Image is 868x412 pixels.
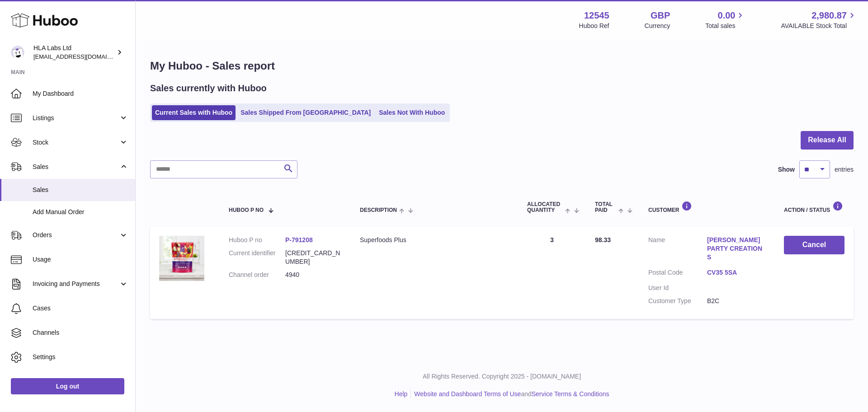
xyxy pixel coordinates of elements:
button: Cancel [784,236,844,254]
a: 2,980.87 AVAILABLE Stock Total [781,9,857,30]
a: Service Terms & Conditions [532,390,609,398]
li: and [411,390,609,398]
img: 125451756937823.jpg [159,236,204,281]
div: Action / Status [784,201,844,213]
label: Show [778,165,795,174]
a: Sales Not With Huboo [376,105,448,120]
dd: 4940 [285,271,342,279]
dd: [CREDIT_CARD_NUMBER] [285,249,342,266]
div: Currency [645,22,670,30]
span: [EMAIL_ADDRESS][DOMAIN_NAME] [33,53,133,60]
span: Sales [33,163,119,171]
strong: GBP [651,9,670,22]
span: Channels [33,328,128,337]
span: Invoicing and Payments [33,280,119,288]
span: AVAILABLE Stock Total [781,22,857,30]
a: 0.00 Total sales [705,9,745,30]
a: Current Sales with Huboo [152,105,236,120]
span: Total paid [595,201,616,213]
span: Huboo P no [229,207,264,213]
dd: B2C [707,297,766,305]
td: 3 [518,227,586,318]
img: clinton@newgendirect.com [11,46,24,59]
a: [PERSON_NAME] PARTY CREATIONS [707,236,766,262]
span: Cases [33,304,128,313]
a: CV35 5SA [707,268,766,277]
dt: Current identifier [229,249,285,266]
dt: Name [648,236,707,264]
strong: 12545 [584,9,609,22]
h1: My Huboo - Sales report [150,59,854,73]
dt: User Id [648,284,707,292]
dt: Postal Code [648,268,707,279]
span: Orders [33,231,119,239]
div: Superfoods Plus [360,236,509,244]
span: Settings [33,353,128,361]
h2: Sales currently with Huboo [150,82,267,94]
a: P-791208 [285,236,313,243]
span: Listings [33,114,119,122]
span: Sales [33,186,128,194]
span: ALLOCATED Quantity [527,201,563,213]
button: Release All [801,131,854,150]
a: Help [395,390,408,398]
a: Sales Shipped From [GEOGRAPHIC_DATA] [237,105,374,120]
span: Usage [33,255,128,264]
span: entries [835,165,854,174]
dt: Customer Type [648,297,707,305]
span: Stock [33,138,119,147]
a: Log out [11,378,124,394]
dt: Huboo P no [229,236,285,244]
a: Website and Dashboard Terms of Use [414,390,521,398]
span: 98.33 [595,236,611,243]
span: Total sales [705,22,745,30]
span: Add Manual Order [33,208,128,216]
span: 0.00 [718,9,736,22]
dt: Channel order [229,271,285,279]
span: 2,980.87 [811,9,847,22]
div: Customer [648,201,766,213]
div: Huboo Ref [579,22,609,30]
span: Description [360,207,397,213]
p: All Rights Reserved. Copyright 2025 - [DOMAIN_NAME] [143,372,861,381]
span: My Dashboard [33,89,128,98]
div: HLA Labs Ltd [33,44,115,61]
